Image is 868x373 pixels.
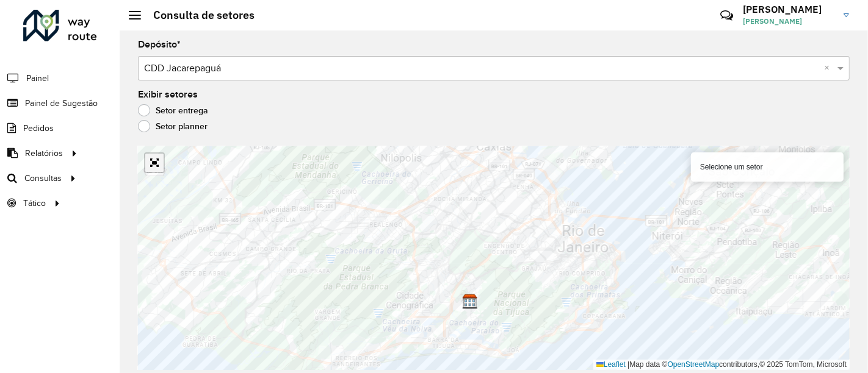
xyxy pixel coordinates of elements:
[141,9,255,22] h2: Consulta de setores
[691,152,844,182] div: Selecione um setor
[23,197,46,210] span: Tático
[138,37,181,52] label: Depósito
[138,87,198,102] label: Exibir setores
[596,360,626,369] a: Leaflet
[138,120,208,132] label: Setor planner
[743,4,834,15] h3: [PERSON_NAME]
[593,360,850,370] div: Map data © contributors,© 2025 TomTom, Microsoft
[714,2,740,29] a: Contato Rápido
[25,97,98,110] span: Painel de Sugestão
[23,122,54,135] span: Pedidos
[25,147,63,160] span: Relatórios
[24,172,62,185] span: Consultas
[668,360,720,369] a: OpenStreetMap
[824,61,834,76] span: Clear all
[743,16,834,27] span: [PERSON_NAME]
[26,72,49,85] span: Painel
[138,104,208,116] label: Setor entrega
[627,360,629,369] span: |
[145,154,164,172] a: Abrir mapa em tela cheia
